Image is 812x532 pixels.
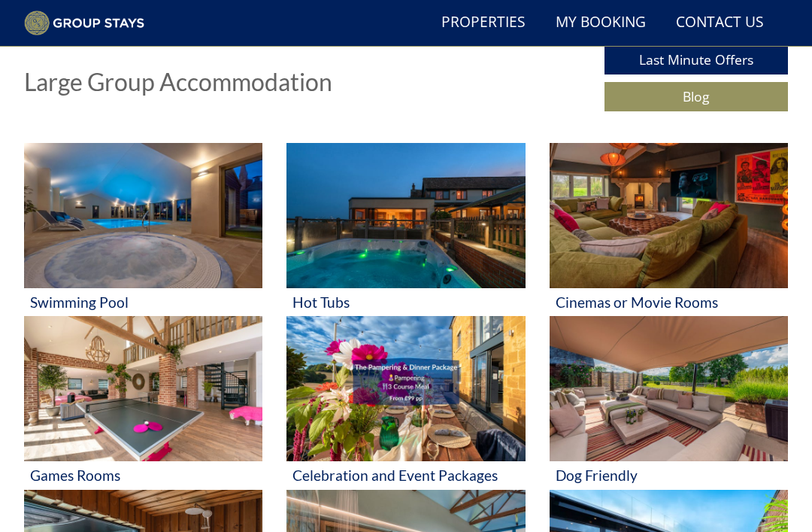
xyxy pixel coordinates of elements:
a: Last Minute Offers [604,45,788,74]
img: 'Swimming Pool' - Large Group Accommodation Holiday Ideas [24,143,262,288]
h3: Swimming Pool [30,294,256,310]
a: Contact Us [670,6,770,40]
a: 'Celebration and Event Packages' - Large Group Accommodation Holiday Ideas Celebration and Event ... [286,316,525,489]
img: Group Stays [24,11,144,36]
img: 'Hot Tubs' - Large Group Accommodation Holiday Ideas [286,143,525,288]
img: 'Celebration and Event Packages' - Large Group Accommodation Holiday Ideas [286,316,525,461]
a: 'Dog Friendly' - Large Group Accommodation Holiday Ideas Dog Friendly [550,316,788,489]
a: 'Cinemas or Movie Rooms' - Large Group Accommodation Holiday Ideas Cinemas or Movie Rooms [550,143,788,316]
img: 'Dog Friendly' - Large Group Accommodation Holiday Ideas [550,316,788,461]
a: 'Swimming Pool' - Large Group Accommodation Holiday Ideas Swimming Pool [24,143,262,316]
h1: Large Group Accommodation [24,68,332,95]
a: Blog [604,82,788,111]
img: 'Games Rooms' - Large Group Accommodation Holiday Ideas [24,316,262,461]
h3: Cinemas or Movie Rooms [556,294,782,310]
a: 'Hot Tubs' - Large Group Accommodation Holiday Ideas Hot Tubs [286,143,525,316]
a: My Booking [550,6,652,40]
a: Properties [435,6,532,40]
h3: Dog Friendly [556,467,782,483]
h3: Celebration and Event Packages [292,467,519,483]
img: 'Cinemas or Movie Rooms' - Large Group Accommodation Holiday Ideas [550,143,788,288]
h3: Hot Tubs [292,294,519,310]
a: 'Games Rooms' - Large Group Accommodation Holiday Ideas Games Rooms [24,316,262,489]
h3: Games Rooms [30,467,256,483]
